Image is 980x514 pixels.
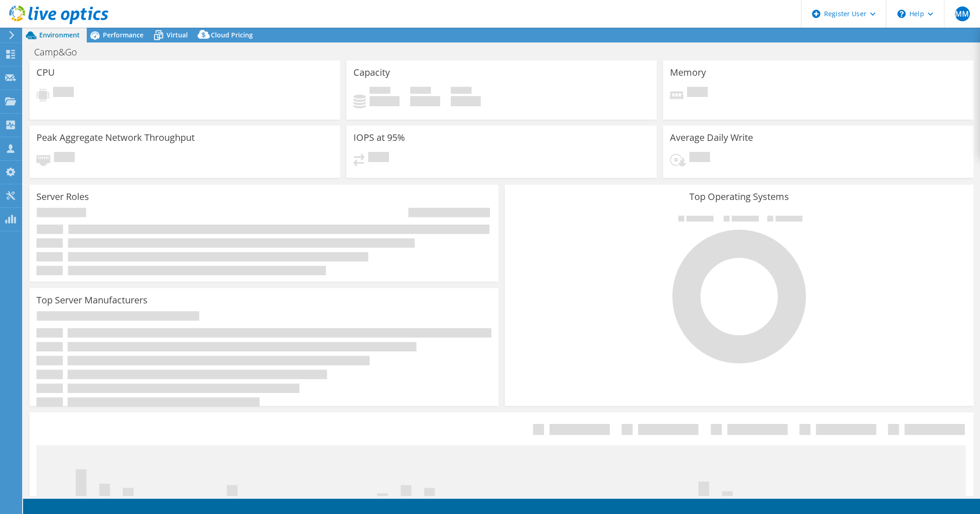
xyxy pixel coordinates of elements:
[36,133,195,143] h3: Peak Aggregate Network Throughput
[39,30,80,39] span: Environment
[54,152,75,164] span: Pending
[689,152,710,164] span: Pending
[451,87,472,96] span: Total
[897,10,906,18] svg: \n
[211,30,253,39] span: Cloud Pricing
[670,133,753,143] h3: Average Daily Write
[410,87,431,96] span: Free
[36,295,148,305] h3: Top Server Manufacturers
[451,96,481,106] h4: 0 GiB
[410,96,440,106] h4: 0 GiB
[512,192,967,202] h3: Top Operating Systems
[370,96,400,106] h4: 0 GiB
[353,133,405,143] h3: IOPS at 95%
[370,87,390,96] span: Used
[955,6,970,21] span: MM
[670,67,706,78] h3: Memory
[687,87,708,99] span: Pending
[368,152,389,164] span: Pending
[30,47,91,57] h1: Camp&Go
[36,67,55,78] h3: CPU
[353,67,390,78] h3: Capacity
[36,192,89,202] h3: Server Roles
[53,87,74,99] span: Pending
[167,30,188,39] span: Virtual
[103,30,143,39] span: Performance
